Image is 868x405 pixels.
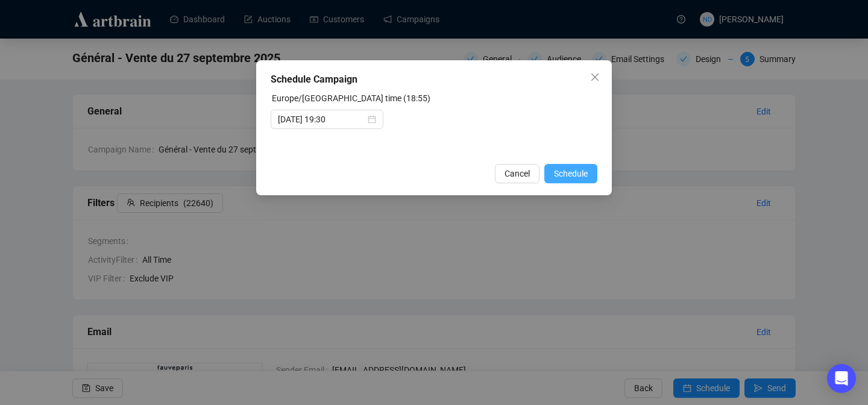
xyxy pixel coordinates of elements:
input: Select date [278,113,365,126]
span: Schedule [554,167,588,180]
button: Schedule [544,164,597,183]
div: Schedule Campaign [271,72,597,87]
div: Open Intercom Messenger [827,364,856,393]
label: Europe/Paris time (18:55) [272,93,430,103]
button: Cancel [495,164,539,183]
span: close [590,72,600,82]
span: Cancel [505,167,530,180]
button: Close [585,67,605,87]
